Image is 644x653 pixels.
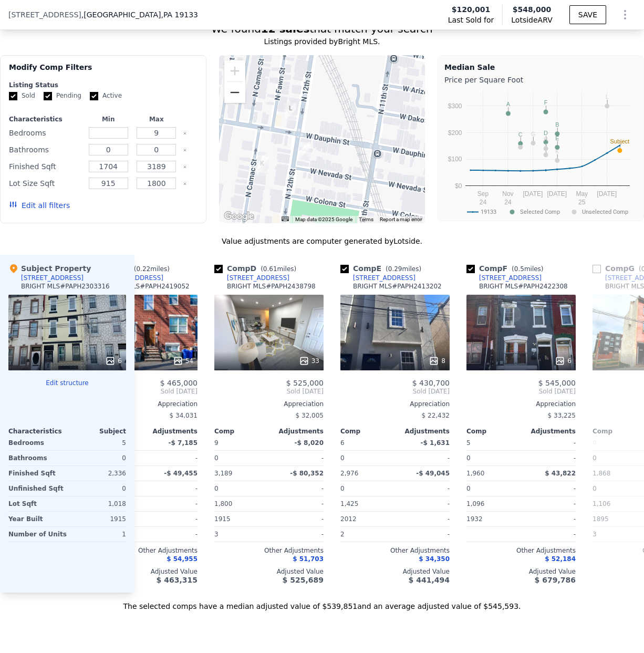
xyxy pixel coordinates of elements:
[422,412,450,419] span: $ 22,432
[227,274,289,282] div: [STREET_ADDRESS]
[293,555,324,563] span: $ 51,703
[481,209,496,215] text: 19133
[466,470,484,477] span: 1,960
[514,265,524,273] span: 0.5
[263,265,277,273] span: 0.61
[397,481,450,496] div: -
[523,436,576,450] div: -
[21,282,110,291] div: BRIGHT MLS # PAPH2303316
[555,356,572,366] div: 6
[130,265,174,273] span: ( miles)
[145,527,198,542] div: -
[606,94,609,100] text: L
[295,216,352,222] span: Map data ©2025 Google
[506,101,511,107] text: A
[555,121,559,128] text: B
[285,103,296,121] div: 2306 N 12th St
[466,546,576,555] div: Other Adjustments
[593,470,610,477] span: 1,868
[8,496,65,511] div: Lot Sqft
[283,576,324,584] span: $ 525,689
[271,527,324,542] div: -
[466,485,471,492] span: 0
[340,527,393,542] div: 2
[429,356,445,366] div: 8
[340,439,345,447] span: 6
[69,496,126,511] div: 1,018
[71,527,126,542] div: 1
[145,496,198,511] div: -
[9,91,35,100] label: Sold
[523,512,576,526] div: -
[421,439,450,447] span: -$ 1,631
[477,190,489,198] text: Sep
[466,500,484,507] span: 1,096
[105,356,122,366] div: 6
[44,91,81,100] label: Pending
[214,274,289,282] a: [STREET_ADDRESS]
[502,190,513,198] text: Nov
[90,91,122,100] label: Active
[412,379,450,387] span: $ 430,700
[81,9,198,20] span: , [GEOGRAPHIC_DATA]
[161,11,198,19] span: , PA 19133
[9,115,82,123] div: Characteristics
[520,134,521,141] text: I
[466,439,471,447] span: 5
[340,546,450,555] div: Other Adjustments
[504,199,512,206] text: 24
[544,130,548,136] text: D
[8,436,65,450] div: Bedrooms
[167,555,198,563] span: $ 54,955
[101,282,190,291] div: BRIGHT MLS # PAPH2419052
[597,190,617,198] text: [DATE]
[8,379,126,387] button: Edit structure
[269,427,324,436] div: Adjustments
[545,470,576,477] span: $ 43,822
[466,400,576,408] div: Appreciation
[8,527,67,542] div: Number of Units
[409,576,450,584] span: $ 441,494
[256,158,268,176] div: 2237 N Camac St
[9,200,70,211] button: Edit all filters
[88,387,198,396] span: Sold [DATE]
[256,265,300,273] span: ( miles)
[134,115,179,123] div: Max
[222,210,256,223] a: Open this area in Google Maps (opens a new window)
[555,135,559,141] text: E
[224,60,245,81] button: Zoom in
[615,4,636,25] button: Show Options
[479,282,568,291] div: BRIGHT MLS # PAPH2422308
[214,451,267,465] div: 0
[610,138,629,144] text: Subject
[86,115,130,123] div: Min
[143,427,198,436] div: Adjustments
[8,9,81,20] span: [STREET_ADDRESS]
[448,102,462,110] text: $300
[544,99,548,106] text: F
[507,265,547,273] span: ( miles)
[183,131,187,136] button: Clear
[157,576,198,584] span: $ 463,315
[8,427,67,436] div: Characteristics
[466,427,521,436] div: Comp
[9,159,82,174] div: Finished Sqft
[214,400,324,408] div: Appreciation
[9,142,82,157] div: Bathrooms
[388,265,402,273] span: 0.29
[340,263,425,274] div: Comp E
[582,209,628,215] text: Unselected Comp
[397,512,450,526] div: -
[214,470,232,477] span: 3,189
[466,451,519,465] div: 0
[8,481,65,496] div: Unfinished Sqft
[513,5,552,14] span: $548,000
[214,485,219,492] span: 0
[173,356,193,366] div: 54
[145,481,198,496] div: -
[88,567,198,576] div: Adjusted Value
[299,356,319,366] div: 33
[444,87,637,219] div: A chart.
[544,142,547,149] text: J
[444,72,637,87] div: Price per Square Foot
